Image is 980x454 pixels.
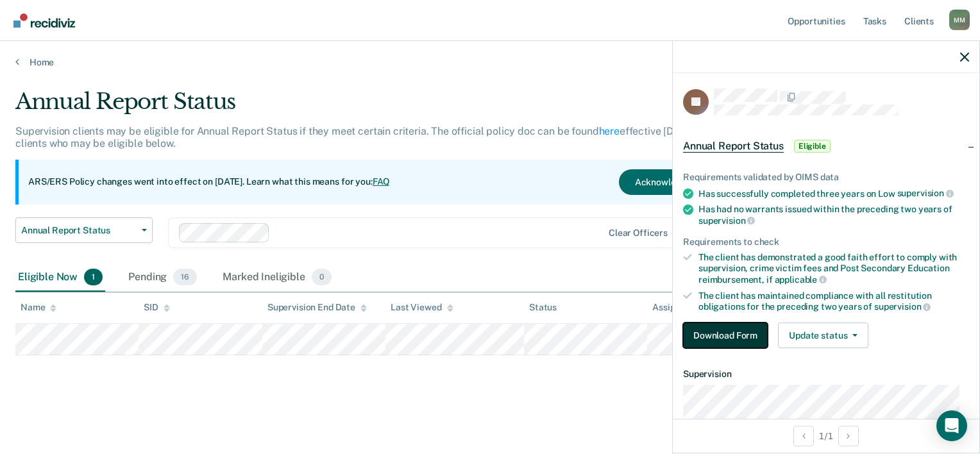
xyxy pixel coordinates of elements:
[683,172,969,183] div: Requirements validated by OIMS data
[13,13,75,28] img: Recidiviz
[529,302,557,313] div: Status
[373,176,391,187] a: FAQ
[84,269,103,285] span: 1
[220,264,334,292] div: Marked Ineligible
[652,302,713,313] div: Assigned to
[144,302,170,313] div: SID
[936,410,967,441] div: Open Intercom Messenger
[794,140,831,153] span: Eligible
[619,169,741,195] button: Acknowledge & Close
[267,302,367,313] div: Supervision End Date
[683,369,969,380] dt: Supervision
[15,88,750,125] div: Annual Report Status
[698,215,755,226] span: supervision
[793,426,814,446] button: Previous Opportunity
[599,125,620,137] a: here
[683,323,768,348] button: Download Form
[874,301,931,312] span: supervision
[15,264,105,292] div: Eligible Now
[698,204,969,226] div: Has had no warrants issued within the preceding two years of
[838,426,859,446] button: Next Opportunity
[391,302,453,313] div: Last Viewed
[609,228,668,239] div: Clear officers
[15,56,965,68] a: Home
[683,140,784,153] span: Annual Report Status
[173,269,197,285] span: 16
[28,176,390,189] p: ARS/ERS Policy changes went into effect on [DATE]. Learn what this means for you:
[698,188,969,199] div: Has successfully completed three years on Low
[21,225,137,236] span: Annual Report Status
[775,274,827,285] span: applicable
[312,269,332,285] span: 0
[683,237,969,248] div: Requirements to check
[15,125,734,149] p: Supervision clients may be eligible for Annual Report Status if they meet certain criteria. The o...
[698,252,969,285] div: The client has demonstrated a good faith effort to comply with supervision, crime victim fees and...
[949,10,970,30] button: Profile dropdown button
[21,302,56,313] div: Name
[126,264,199,292] div: Pending
[897,188,954,198] span: supervision
[673,419,979,453] div: 1 / 1
[778,323,868,348] button: Update status
[698,290,969,312] div: The client has maintained compliance with all restitution obligations for the preceding two years of
[949,10,970,30] div: M M
[683,323,773,348] a: Navigate to form link
[673,126,979,167] div: Annual Report StatusEligible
